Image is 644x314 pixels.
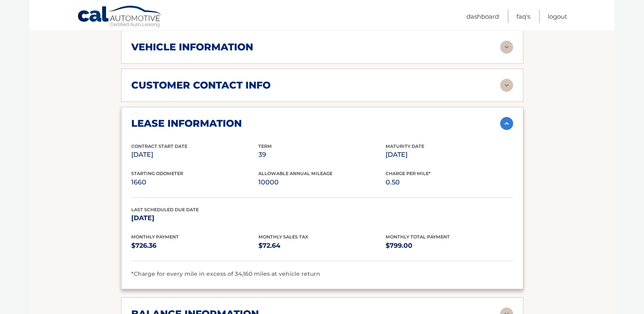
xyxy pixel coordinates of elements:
h2: lease information [131,117,242,130]
p: 10000 [258,177,386,188]
span: Term [258,143,272,149]
p: 39 [258,149,386,160]
p: 1660 [131,177,258,188]
span: Starting Odometer [131,171,183,176]
a: FAQ's [516,10,530,23]
p: [DATE] [131,212,258,224]
span: Monthly Sales Tax [258,234,308,240]
p: $726.36 [131,240,258,251]
span: Monthly Total Payment [386,234,450,240]
span: *Charge for every mile in excess of 34,160 miles at vehicle return [131,270,320,277]
span: Charge Per Mile* [386,171,431,176]
h2: vehicle information [131,41,253,53]
h2: customer contact info [131,79,271,91]
p: [DATE] [131,149,258,160]
a: Cal Automotive [77,5,163,29]
span: Contract Start Date [131,143,187,149]
a: Logout [548,10,567,23]
a: Dashboard [466,10,499,23]
p: $72.64 [258,240,386,251]
p: $799.00 [386,240,513,251]
p: 0.50 [386,177,513,188]
span: Allowable Annual Mileage [258,171,332,176]
img: accordion-rest.svg [500,41,513,54]
p: [DATE] [386,149,513,160]
span: Monthly Payment [131,234,179,240]
img: accordion-rest.svg [500,79,513,92]
img: accordion-active.svg [500,117,513,130]
span: Last Scheduled Due Date [131,207,199,212]
span: Maturity Date [386,143,424,149]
